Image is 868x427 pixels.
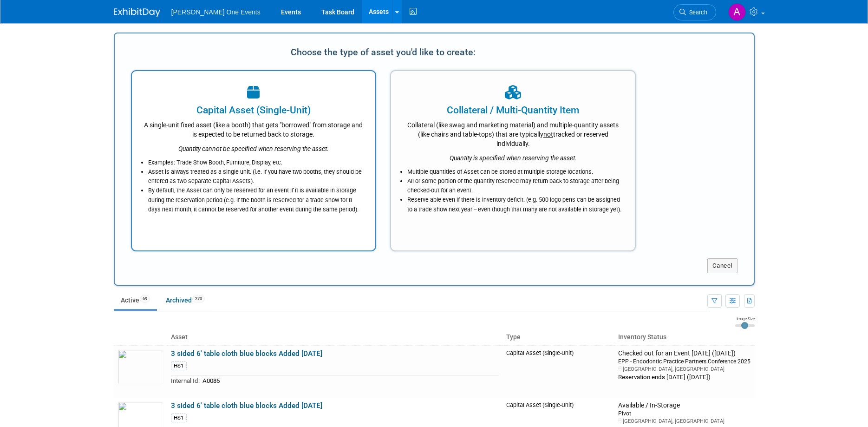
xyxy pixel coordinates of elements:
[140,296,150,302] span: 69
[407,177,623,195] li: All or some portion of the quantity reserved may return back to storage after being checked-out f...
[618,418,751,425] div: [GEOGRAPHIC_DATA], [GEOGRAPHIC_DATA]
[159,291,212,309] a: Archived270
[114,291,157,309] a: Active69
[543,131,553,138] span: not
[503,345,614,398] td: Capital Asset (Single-Unit)
[403,103,623,117] div: Collateral / Multi-Quantity Item
[171,401,322,410] a: 3 sided 6' table cloth blue blocks Added [DATE]
[707,258,737,273] button: Cancel
[407,195,623,214] li: Reserve-able even if there is inventory deficit. (e.g. 500 logo pens can be assigned to a trade s...
[618,409,751,417] div: Pivot
[178,145,329,152] i: Quantity cannot be specified when reserving the asset.
[171,349,322,358] a: 3 sided 6' table cloth blue blocks Added [DATE]
[407,167,623,177] li: Multiple quantities of Asset can be stored at multiple storage locations.
[735,316,755,322] div: Image Size
[114,8,160,17] img: ExhibitDay
[618,373,751,381] div: Reservation ends [DATE] ([DATE])
[618,366,751,373] div: [GEOGRAPHIC_DATA], [GEOGRAPHIC_DATA]
[148,167,364,186] li: Asset is always treated as a single unit. (i.e. if you have two booths, they should be entered as...
[200,375,499,386] td: A0085
[673,4,716,20] a: Search
[618,349,751,358] div: Checked out for an Event [DATE] ([DATE])
[503,329,614,345] th: Type
[171,8,261,16] span: [PERSON_NAME] One Events
[171,361,187,370] div: HS1
[148,186,364,214] li: By default, the Asset can only be reserved for an event if it is available in storage during the ...
[618,357,751,365] div: EPP - Endodontic Practice Partners Conference 2025
[728,3,746,21] img: Amanda Bartschi
[192,296,205,302] span: 270
[131,43,636,61] div: Choose the type of asset you'd like to create:
[144,103,364,117] div: Capital Asset (Single-Unit)
[686,9,707,16] span: Search
[618,401,751,410] div: Available / In-Storage
[144,117,364,139] div: A single-unit fixed asset (like a booth) that gets "borrowed" from storage and is expected to be ...
[148,158,364,167] li: Examples: Trade Show Booth, Furniture, Display, etc.
[450,154,577,162] i: Quantity is specified when reserving the asset.
[171,414,187,422] div: HS1
[167,329,503,345] th: Asset
[403,117,623,148] div: Collateral (like swag and marketing material) and multiple-quantity assets (like chairs and table...
[171,375,200,386] td: Internal Id:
